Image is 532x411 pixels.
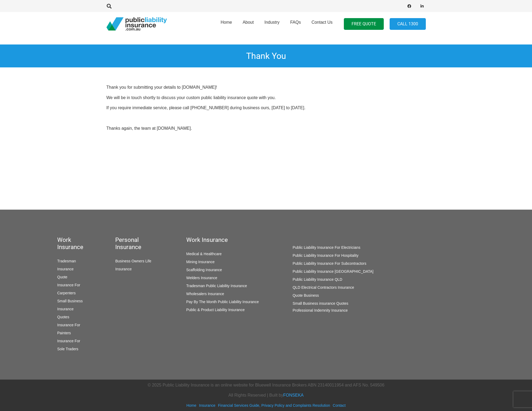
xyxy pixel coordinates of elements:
[333,403,345,408] a: Contact
[199,403,215,408] a: Insurance
[186,252,222,256] a: Medical & Healthcare
[57,236,85,251] h5: Work Insurance
[106,17,167,31] a: pli_logotransparent
[237,10,259,38] a: About
[390,18,426,30] a: Call 1300
[106,84,426,90] p: Thank you for submitting your details to [DOMAIN_NAME]!
[292,301,348,306] a: Small Business insurance Quotes
[57,283,80,295] a: Insurance For Carpenters
[186,403,196,408] a: Home
[57,339,80,351] a: Insurance For Sole Traders
[53,392,479,398] p: All Rights Reserved | Built by
[186,292,224,296] a: Wholesalers Insurance
[406,2,413,10] a: Facebook
[292,236,404,243] h5: Work Insurance
[292,245,360,250] a: Public Liability Insurance For Electricians
[53,382,479,388] p: © 2025 Public Liability Insurance is an online website for Bluewell Insurance Brokers ABN 2314001...
[285,10,306,38] a: FAQs
[106,105,426,111] p: If you require immediate service, please call [PHONE_NUMBER] during business ours, [DATE] to [DATE].
[292,285,354,290] a: QLD Electrical Contractors Insurance
[292,269,373,274] a: Public Liability Insurance [GEOGRAPHIC_DATA]
[186,308,245,312] a: Public & Product Liability Insurance
[292,277,342,282] a: Public Liability Insurance QLD
[106,95,426,101] p: We will be in touch shortly to discuss your custom public liability insurance quote with you.
[259,10,285,38] a: Industry
[186,236,262,243] h5: Work Insurance
[186,300,259,304] a: Pay By The Month Public Liability Insurance
[186,284,247,288] a: Tradesman Public Liability Insurance
[57,259,76,279] a: Tradesman Insurance Quote
[344,18,384,30] a: FREE QUOTE
[186,260,215,264] a: Mining Insurance
[215,10,237,38] a: Home
[292,308,348,312] a: Professional Indemnity Insurance
[115,236,155,251] h5: Personal Insurance
[264,20,279,25] span: Industry
[290,20,301,25] span: FAQs
[57,299,83,319] a: Small Business Insurance Quotes
[292,293,319,298] a: Quote Business
[292,253,358,258] a: Public Liability Insurance For Hospitality
[186,268,222,272] a: Scaffolding Insurance
[221,20,232,25] span: Home
[283,393,303,397] a: FONSEKA
[243,20,254,25] span: About
[186,276,217,280] a: Welders Insurance
[104,4,115,9] a: Search
[418,2,426,10] a: LinkedIn
[218,403,330,408] a: Financial Services Guide, Privacy Policy and Complaints Resolution
[306,10,338,38] a: Contact Us
[106,125,426,131] p: Thanks again, the team at [DOMAIN_NAME].
[292,261,366,266] a: Public Liability Insurance For Subcontractors
[57,323,80,335] a: Insurance For Painters
[115,259,151,271] a: Business Owners Life Insurance
[311,20,332,25] span: Contact Us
